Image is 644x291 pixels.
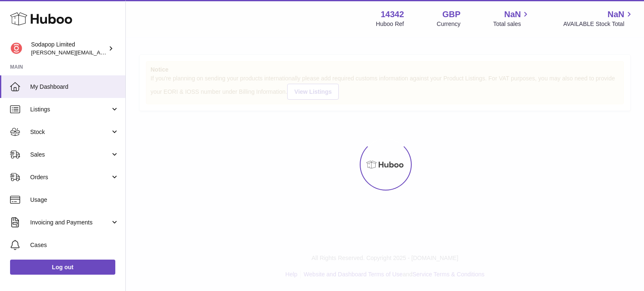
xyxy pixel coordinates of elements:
span: Invoicing and Payments [30,219,110,227]
span: Sales [30,151,110,159]
img: david@sodapop-audio.co.uk [10,42,23,55]
span: AVAILABLE Stock Total [563,20,634,28]
span: Orders [30,173,110,181]
div: Huboo Ref [376,20,404,28]
a: Log out [10,260,115,275]
span: NaN [504,9,521,20]
div: Currency [437,20,461,28]
strong: GBP [442,9,460,20]
span: Listings [30,106,110,113]
div: Sodapop Limited [31,41,106,57]
span: Usage [30,196,119,204]
span: My Dashboard [30,83,119,91]
strong: 14342 [381,9,404,20]
span: Stock [30,128,110,136]
a: NaN AVAILABLE Stock Total [563,9,634,28]
a: NaN Total sales [493,9,530,28]
span: Total sales [493,20,530,28]
span: NaN [608,9,624,20]
span: [PERSON_NAME][EMAIL_ADDRESS][DOMAIN_NAME] [31,49,168,56]
span: Cases [30,241,119,249]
